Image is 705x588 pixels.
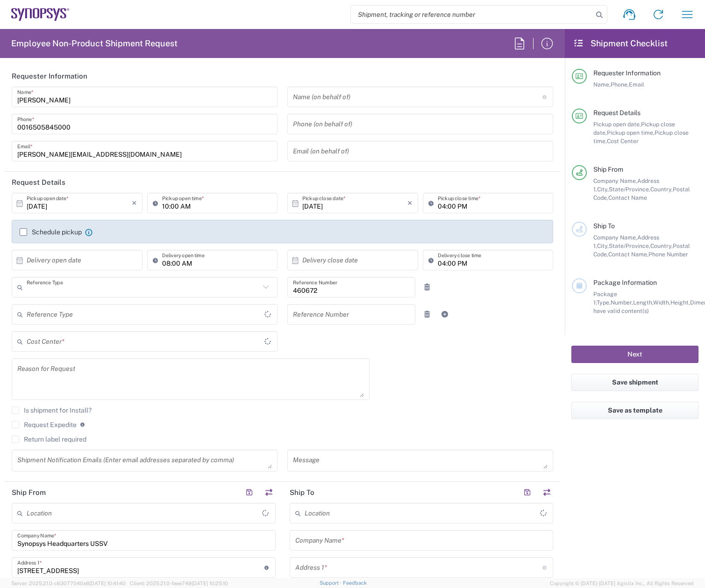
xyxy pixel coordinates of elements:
a: Remove Reference [420,308,434,321]
span: Name, [593,81,611,88]
span: Copyright © [DATE]-[DATE] Agistix Inc., All Rights Reserved [550,579,694,588]
span: [DATE] 10:25:10 [192,581,228,586]
span: Email [629,81,644,88]
span: City, [597,186,609,193]
span: City, [597,242,609,249]
span: Ship To [593,222,615,230]
span: Contact Name, [608,251,648,258]
button: Next [571,346,698,363]
button: Save as template [571,402,698,419]
span: Country, [650,242,673,249]
label: Request Expedite [12,421,77,428]
a: Support [320,580,343,586]
span: Package Information [593,279,657,286]
label: Schedule pickup [20,228,82,236]
span: State/Province, [609,186,650,193]
span: Request Details [593,109,641,116]
i: × [407,196,413,211]
button: Save shipment [571,374,698,391]
span: Width, [653,299,670,306]
a: Remove Reference [420,281,434,294]
span: Package 1: [593,290,617,306]
span: State/Province, [609,242,650,249]
h2: Request Details [12,178,65,187]
h2: Shipment Checklist [573,38,668,49]
h2: Employee Non-Product Shipment Request [11,38,178,49]
label: Return label required [12,436,86,443]
span: Cost Center [607,138,639,145]
span: Phone Number [648,251,688,258]
span: Ship From [593,166,623,173]
label: Is shipment for Install? [12,407,92,414]
h2: Ship To [290,488,314,497]
a: Add Reference [438,308,451,321]
h2: Ship From [12,488,46,497]
span: Height, [670,299,690,306]
span: Length, [633,299,653,306]
span: Company Name, [593,177,637,184]
span: [DATE] 10:41:40 [89,581,126,586]
span: Number, [611,299,633,306]
span: Country, [650,186,673,193]
span: Pickup open date, [593,121,641,128]
span: Client: 2025.21.0-faee749 [130,581,228,586]
i: × [132,196,137,211]
span: Server: 2025.21.0-c63077040a8 [11,581,126,586]
span: Requester Information [593,69,661,77]
span: Company Name, [593,234,637,241]
a: Feedback [343,580,367,586]
span: Type, [597,299,611,306]
input: Shipment, tracking or reference number [351,6,593,23]
span: Pickup open time, [607,129,655,136]
span: Contact Name [608,194,647,201]
h2: Requester Information [12,72,87,81]
span: Phone, [611,81,629,88]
